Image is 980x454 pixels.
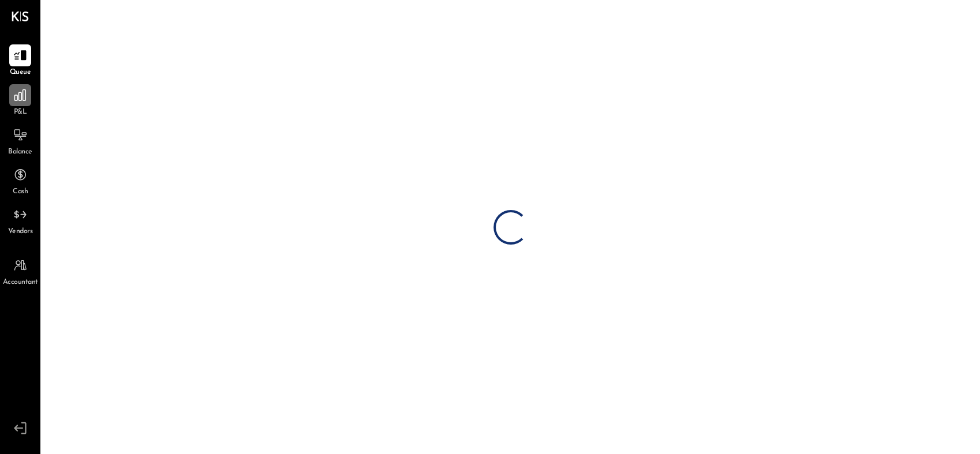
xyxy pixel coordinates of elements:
[10,67,31,78] span: Queue
[8,147,32,157] span: Balance
[1,84,40,118] a: P&L
[3,277,38,288] span: Accountant
[8,227,33,237] span: Vendors
[1,44,40,78] a: Queue
[1,254,40,288] a: Accountant
[1,124,40,157] a: Balance
[1,204,40,237] a: Vendors
[1,164,40,197] a: Cash
[13,187,28,197] span: Cash
[14,107,27,118] span: P&L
